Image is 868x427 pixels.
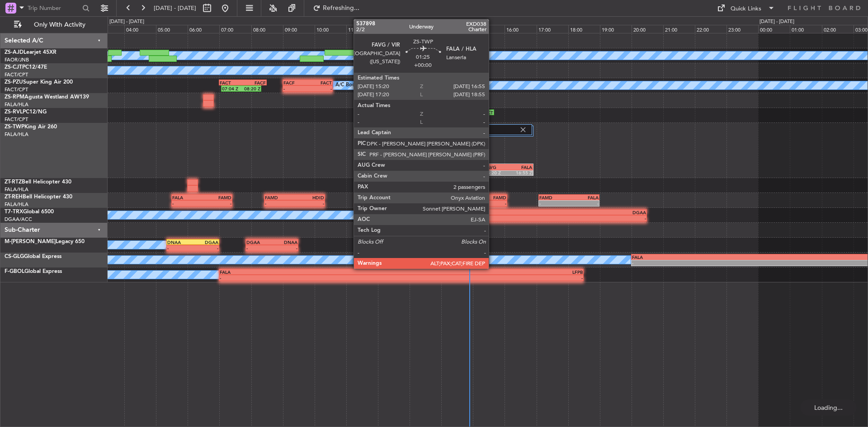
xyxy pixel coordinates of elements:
[632,260,810,266] div: -
[5,124,57,130] a: ZS-TWPKing Air 260
[508,170,532,175] div: 16:55 Z
[539,195,569,200] div: FAMD
[5,216,32,223] a: DGAA/ACC
[410,25,441,33] div: 13:00
[5,109,47,115] a: ZS-RVLPC12/NG
[93,25,124,33] div: 03:00
[712,1,779,15] button: Quick Links
[156,25,188,33] div: 05:00
[251,25,283,33] div: 08:00
[193,245,218,251] div: -
[193,239,218,245] div: DGAA
[272,245,298,251] div: -
[335,79,364,92] div: A/C Booked
[109,18,144,26] div: [DATE] - [DATE]
[539,201,569,206] div: -
[446,126,519,134] label: 2 Flight Legs
[5,65,22,70] span: ZS-CJT
[283,25,315,33] div: 09:00
[5,80,73,85] a: ZS-PZUSuper King Air 200
[167,239,193,245] div: DNAA
[537,25,568,33] div: 17:00
[5,269,24,274] span: F-GBOL
[307,86,332,91] div: -
[426,145,449,150] div: FALA
[367,71,389,76] div: 11:38 Z
[5,254,24,259] span: CS-GLG
[388,110,414,115] div: FAGR
[322,5,360,11] span: Refreshing...
[315,25,346,33] div: 10:00
[485,164,509,170] div: FAVG
[5,65,47,70] a: ZS-CJTPC12/47E
[5,109,23,115] span: ZS-RVL
[519,126,527,134] img: gray-close.svg
[395,116,419,121] div: 13:20 Z
[437,210,542,215] div: EGGW
[476,195,506,200] div: FAMD
[5,201,28,208] a: FALA/HLA
[790,25,821,33] div: 01:00
[505,25,536,33] div: 16:00
[172,201,202,206] div: -
[246,239,272,245] div: DGAA
[10,18,98,32] button: Only With Activity
[5,86,28,93] a: FACT/CPT
[5,50,57,55] a: ZS-AJDLearjet 45XR
[5,131,28,138] a: FALA/HLA
[188,25,219,33] div: 06:00
[5,116,28,123] a: FACT/CPT
[449,145,472,150] div: FAVG
[5,194,23,200] span: ZT-REH
[485,170,509,175] div: 15:20 Z
[363,110,388,115] div: FACT
[5,269,62,274] a: F-GBOLGlobal Express
[222,86,241,91] div: 07:04 Z
[202,195,231,200] div: FAMD
[265,195,294,200] div: FAMD
[346,25,378,33] div: 11:00
[632,254,810,260] div: FALA
[401,275,583,281] div: -
[246,245,272,251] div: -
[220,269,401,275] div: FALA
[309,1,363,15] button: Refreshing...
[172,195,202,200] div: FALA
[283,80,308,85] div: FACF
[569,201,599,206] div: -
[294,195,324,200] div: HDID
[5,254,61,259] a: CS-GLGGlobal Express
[759,18,794,26] div: [DATE] - [DATE]
[124,25,156,33] div: 04:00
[294,201,324,206] div: -
[465,110,493,115] div: FACT
[465,151,488,156] div: -
[220,275,401,281] div: -
[372,116,396,121] div: 11:47 Z
[5,80,23,85] span: ZS-PZU
[24,22,95,28] span: Only With Activity
[283,86,308,91] div: -
[442,151,465,156] div: 14:00 Z
[167,245,193,251] div: -
[202,201,231,206] div: -
[451,116,480,121] div: -
[5,101,28,108] a: FALA/HLA
[508,164,532,170] div: FALA
[822,25,854,33] div: 02:00
[5,56,29,63] a: FAOR/JNB
[390,71,412,76] div: 13:07 Z
[447,195,476,200] div: HDID
[378,25,410,33] div: 12:00
[695,25,726,33] div: 22:00
[476,201,506,206] div: -
[5,186,28,193] a: FALA/HLA
[731,5,761,14] div: Quick Links
[758,25,790,33] div: 00:00
[241,86,261,91] div: 08:20 Z
[378,65,403,70] div: FAMG
[5,209,23,215] span: T7-TRX
[5,179,22,185] span: ZT-RTZ
[220,80,243,85] div: FACT
[632,25,663,33] div: 20:00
